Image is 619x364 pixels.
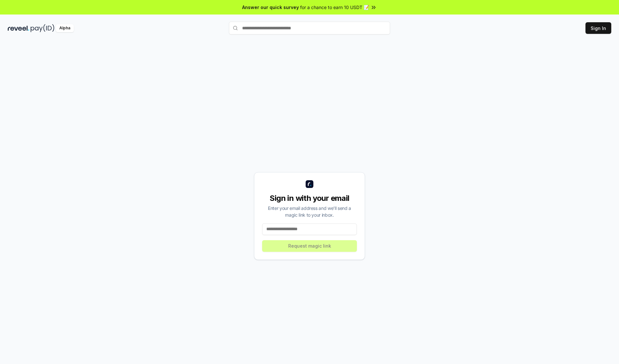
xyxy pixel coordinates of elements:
img: reveel_dark [8,24,29,32]
img: logo_small [306,180,313,188]
img: pay_id [31,24,54,32]
div: Enter your email address and we’ll send a magic link to your inbox. [262,205,357,218]
span: for a chance to earn 10 USDT 📝 [300,4,369,11]
div: Alpha [56,24,74,32]
button: Sign In [585,22,611,34]
span: Answer our quick survey [242,4,299,11]
div: Sign in with your email [262,193,357,203]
